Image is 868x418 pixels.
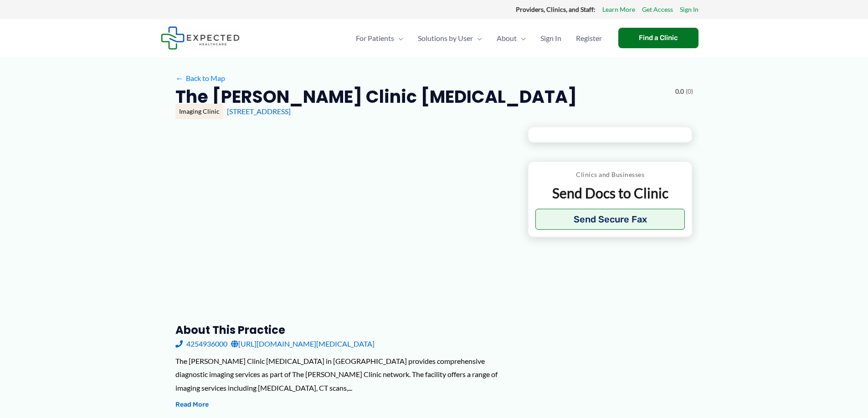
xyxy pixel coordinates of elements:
a: Solutions by UserMenu Toggle [411,22,489,54]
button: Read More [175,399,209,410]
a: Learn More [602,4,635,15]
a: Sign In [533,22,569,54]
a: ←Back to Map [175,71,225,85]
a: Find a Clinic [618,28,699,48]
a: Sign In [680,4,699,15]
span: Register [576,22,602,54]
span: Menu Toggle [473,22,482,54]
strong: Providers, Clinics, and Staff: [516,5,596,13]
div: Imaging Clinic [175,104,223,119]
img: Expected Healthcare Logo - side, dark font, small [161,26,240,50]
button: Send Secure Fax [535,209,685,230]
span: ← [175,74,184,82]
span: Solutions by User [418,22,473,54]
a: For PatientsMenu Toggle [349,22,411,54]
a: 4254936000 [175,337,227,351]
span: 0.0 [675,86,684,97]
span: Menu Toggle [394,22,403,54]
a: [URL][DOMAIN_NAME][MEDICAL_DATA] [231,337,375,351]
a: Register [569,22,609,54]
span: Sign In [540,22,561,54]
span: About [497,22,517,54]
nav: Primary Site Navigation [349,22,609,54]
span: (0) [686,86,693,97]
a: AboutMenu Toggle [489,22,533,54]
a: [STREET_ADDRESS] [227,107,291,116]
h3: About this practice [175,323,513,337]
span: Menu Toggle [517,22,526,54]
div: The [PERSON_NAME] Clinic [MEDICAL_DATA] in [GEOGRAPHIC_DATA] provides comprehensive diagnostic im... [175,354,513,395]
p: Send Docs to Clinic [535,184,685,202]
p: Clinics and Businesses [535,169,685,181]
h2: The [PERSON_NAME] Clinic [MEDICAL_DATA] [175,86,577,108]
span: For Patients [356,22,394,54]
a: Get Access [642,4,673,15]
